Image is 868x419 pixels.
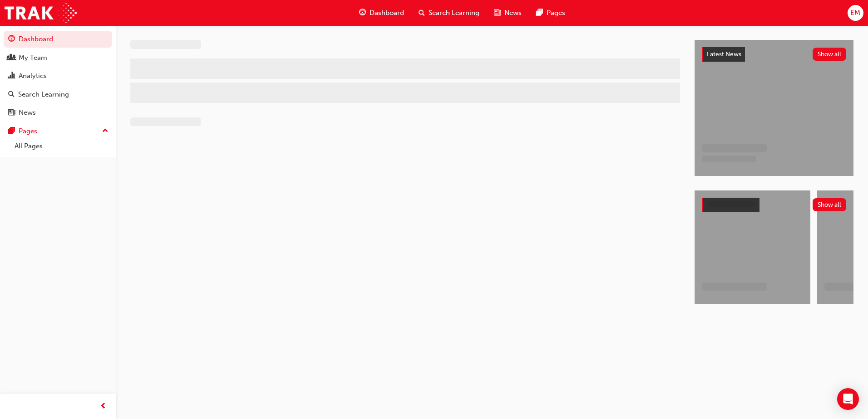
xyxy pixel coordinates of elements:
[4,49,112,66] a: My Team
[4,31,112,48] a: Dashboard
[8,91,15,99] span: search-icon
[8,72,15,80] span: chart-icon
[411,4,487,22] a: search-iconSearch Learning
[359,7,366,19] span: guage-icon
[8,109,15,117] span: news-icon
[19,53,47,63] div: My Team
[487,4,529,22] a: news-iconNews
[837,388,859,410] div: Open Intercom Messenger
[547,8,565,18] span: Pages
[850,8,860,18] span: EM
[429,8,479,18] span: Search Learning
[848,5,863,21] button: EM
[504,8,522,18] span: News
[4,29,112,123] button: DashboardMy TeamAnalyticsSearch LearningNews
[4,123,112,140] button: Pages
[100,401,107,412] span: prev-icon
[18,89,69,100] div: Search Learning
[4,68,112,84] a: Analytics
[494,7,501,19] span: news-icon
[19,71,47,81] div: Analytics
[4,86,112,103] a: Search Learning
[352,4,411,22] a: guage-iconDashboard
[370,8,404,18] span: Dashboard
[19,126,37,136] div: Pages
[4,104,112,121] a: News
[707,50,741,58] span: Latest News
[702,47,846,62] a: Latest NewsShow all
[813,48,847,61] button: Show all
[8,127,15,136] span: pages-icon
[419,7,425,19] span: search-icon
[8,35,15,44] span: guage-icon
[11,139,112,153] a: All Pages
[536,7,543,19] span: pages-icon
[5,3,77,23] img: Trak
[102,125,108,137] span: up-icon
[19,107,36,118] div: News
[813,198,847,211] button: Show all
[702,198,846,212] a: Show all
[8,54,15,62] span: people-icon
[529,4,572,22] a: pages-iconPages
